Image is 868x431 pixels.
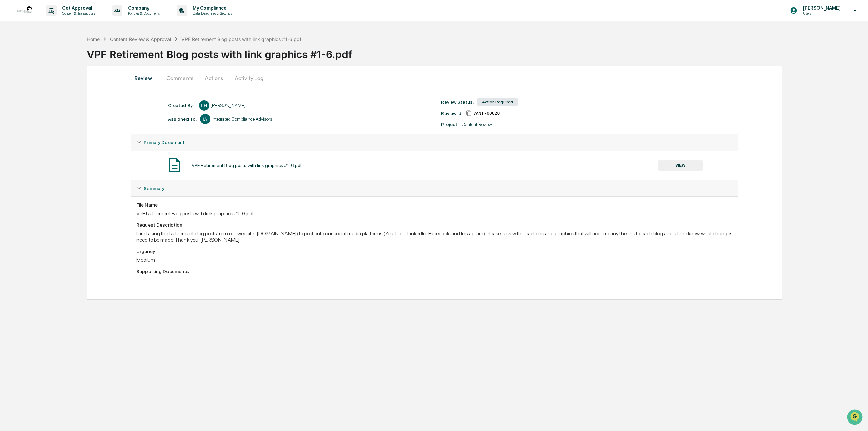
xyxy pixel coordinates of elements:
div: I am taking the Retirement blog posts from our website ([DOMAIN_NAME]) to post onto our social me... [136,230,732,243]
div: Request Description [136,222,732,228]
span: d35abd17-5bcd-4b54-9c93-4b9e863d8efc [473,111,500,116]
span: Attestations [56,85,84,92]
div: VPF Retirement Blog posts with link graphics #1-6.pdf [87,43,868,60]
div: VPF Retirement Blog posts with link graphics #1-6.pdf [136,210,732,217]
div: 🖐️ [7,86,12,92]
div: Content Review [462,122,492,127]
p: Company [122,5,163,11]
p: Get Approval [57,5,99,11]
img: Document Icon [166,156,183,173]
div: Project: [441,122,458,127]
div: Primary Document [131,134,738,151]
div: IA [200,114,210,124]
div: Supporting Documents [136,269,732,274]
div: File Name [136,202,732,208]
div: Integrated Compliance Advisors [212,116,272,122]
div: 🔎 [7,99,12,104]
img: logo [16,2,33,19]
div: We're available if you need us! [23,59,86,64]
iframe: Open customer support [846,409,865,427]
p: Policies & Documents [122,11,163,16]
div: Home [87,36,100,42]
div: Summary [131,196,738,282]
div: VPF Retirement Blog posts with link graphics #1-6.pdf [181,36,301,42]
img: 1746055101610-c473b297-6a78-478c-a979-82029cc54cd1 [7,52,19,64]
p: Content & Transactions [57,11,99,16]
p: How can we help? [7,14,123,25]
span: Summary [144,185,164,191]
div: 🗄️ [49,86,55,92]
div: Primary Document [131,151,738,180]
div: Review Status: [441,99,474,105]
a: 🖐️Preclearance [4,83,46,95]
div: VPF Retirement Blog posts with link graphics #1-6.pdf [192,163,302,168]
button: Comments [161,70,199,86]
div: Review Id: [441,111,462,116]
div: Action Required [477,98,518,106]
button: VIEW [658,160,703,171]
div: Start new chat [23,52,111,59]
div: Content Review & Approval [110,36,171,42]
button: Actions [199,70,229,86]
div: Summary [131,180,738,196]
span: Pylon [67,115,82,120]
div: [PERSON_NAME] [211,103,246,108]
a: 🗄️Attestations [46,83,87,95]
p: [PERSON_NAME] [797,5,844,11]
a: Powered byPylon [48,115,82,120]
div: Assigned To: [168,116,197,122]
div: Created By: ‎ ‎ [168,103,196,108]
p: My Compliance [187,5,235,11]
span: Primary Document [144,140,185,145]
span: Preclearance [14,85,44,92]
div: secondary tabs example [131,70,738,86]
button: Activity Log [229,70,269,86]
a: 🔎Data Lookup [4,96,45,108]
div: LH [199,100,209,111]
span: Data Lookup [14,98,43,105]
div: Medium [136,257,732,263]
p: Users [797,11,844,16]
p: Data, Deadlines & Settings [187,11,235,16]
div: Urgency [136,249,732,254]
button: Review [131,70,161,86]
button: Start new chat [115,54,123,62]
